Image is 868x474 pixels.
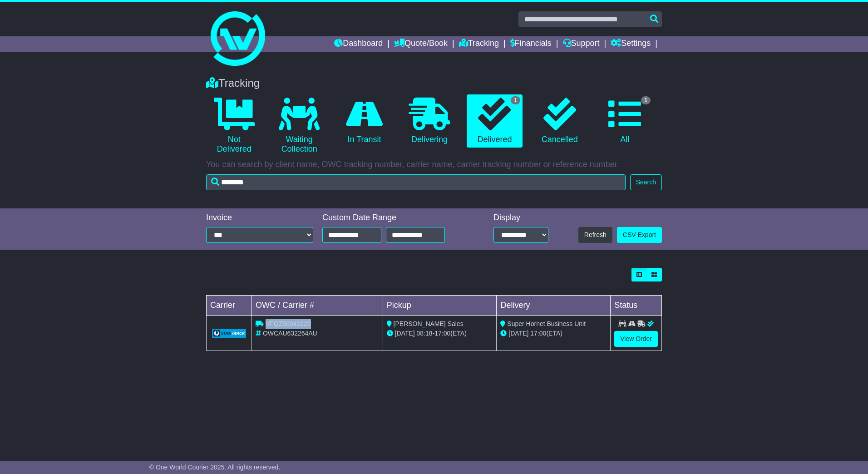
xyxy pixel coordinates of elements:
[563,36,600,52] a: Support
[630,174,662,190] button: Search
[532,94,587,148] a: Cancelled
[611,296,662,316] td: Status
[510,36,552,52] a: Financials
[467,94,523,148] a: 1 Delivered
[641,96,651,104] span: 1
[394,36,448,52] a: Quote/Book
[578,227,612,243] button: Refresh
[263,330,317,337] span: OWCAU632264AU
[252,296,383,316] td: OWC / Carrier #
[387,329,493,338] div: - (ETA)
[611,36,651,52] a: Settings
[271,94,327,158] a: Waiting Collection
[266,320,311,327] span: VFQZ50042229
[434,330,450,337] span: 17:00
[207,296,252,316] td: Carrier
[493,213,548,223] div: Display
[614,331,658,347] a: View Order
[206,160,662,170] p: You can search by client name, OWC tracking number, carrier name, carrier tracking number or refe...
[530,330,546,337] span: 17:00
[383,296,497,316] td: Pickup
[511,96,520,104] span: 1
[322,213,468,223] div: Custom Date Range
[500,329,607,338] div: (ETA)
[417,330,433,337] span: 08:18
[508,330,528,337] span: [DATE]
[507,320,586,327] span: Super Hornet Business Unit
[401,94,457,148] a: Delivering
[212,329,246,338] img: GetCarrierServiceLogo
[206,213,313,223] div: Invoice
[597,94,653,148] a: 1 All
[459,36,499,52] a: Tracking
[617,227,662,243] a: CSV Export
[206,94,262,158] a: Not Delivered
[149,464,281,471] span: © One World Courier 2025. All rights reserved.
[336,94,392,148] a: In Transit
[202,77,666,90] div: Tracking
[395,330,415,337] span: [DATE]
[394,320,464,327] span: [PERSON_NAME] Sales
[497,296,611,316] td: Delivery
[334,36,383,52] a: Dashboard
